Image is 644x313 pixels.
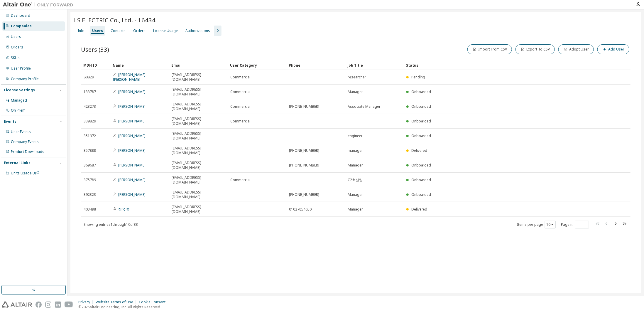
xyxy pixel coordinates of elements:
button: 10 [546,222,554,227]
div: Dashboard [11,13,30,18]
span: Users (33) [81,45,109,53]
span: 01027854650 [289,207,312,212]
span: [PHONE_NUMBER] [289,104,319,109]
span: Manager [348,192,363,197]
div: Privacy [78,300,96,304]
span: [EMAIL_ADDRESS][DOMAIN_NAME] [172,73,225,82]
span: [EMAIL_ADDRESS][DOMAIN_NAME] [172,205,225,214]
span: Onboarded [411,163,431,168]
div: Companies [11,24,32,28]
div: Name [113,60,167,70]
span: [PHONE_NUMBER] [289,192,319,197]
div: Managed [11,98,27,103]
div: Orders [11,45,23,50]
a: [PERSON_NAME] [PERSON_NAME] [113,72,146,82]
div: Contacts [111,28,126,33]
a: [PERSON_NAME] [118,104,146,109]
span: 133787 [84,90,96,94]
div: SKUs [11,55,20,60]
span: Pending [411,75,425,80]
div: External Links [4,161,31,165]
span: engineer [348,134,363,138]
div: User Profile [11,66,31,71]
span: 339829 [84,119,96,124]
span: Manager [348,207,363,212]
img: youtube.svg [65,302,73,308]
div: Orders [133,28,146,33]
span: 357888 [84,148,96,153]
a: [PERSON_NAME] [118,119,146,124]
div: License Settings [4,88,35,92]
span: Associate Manager [348,104,381,109]
span: Commercial [230,90,251,94]
div: License Usage [153,28,178,33]
span: [EMAIL_ADDRESS][DOMAIN_NAME] [172,190,225,199]
div: Job Title [347,60,401,70]
span: Items per page [517,221,556,228]
span: manager [348,148,363,153]
img: altair_logo.svg [2,302,32,308]
span: Page n. [561,221,589,228]
span: Commercial [230,178,251,182]
div: MDH ID [83,60,108,70]
span: Delivered [411,207,427,212]
div: Company Events [11,139,39,144]
span: Onboarded [411,104,431,109]
a: 진국 홍 [118,207,130,212]
img: Altair One [3,2,76,8]
span: Manager [348,90,363,94]
span: Delivered [411,148,427,153]
div: Info [78,28,84,33]
div: Product Downloads [11,149,44,154]
span: Units Usage BI [11,171,40,176]
a: [PERSON_NAME] [118,148,146,153]
span: 351972 [84,134,96,138]
div: On Prem [11,108,26,113]
span: [EMAIL_ADDRESS][DOMAIN_NAME] [172,161,225,170]
span: Onboarded [411,177,431,182]
div: User Category [230,60,284,70]
span: LS ELECTRIC Co., Ltd. - 16434 [74,16,155,24]
div: Email [171,60,225,70]
span: Onboarded [411,89,431,94]
span: Onboarded [411,119,431,124]
span: C2혁신팀 [348,178,363,182]
span: 80829 [84,75,94,80]
button: Import From CSV [467,44,512,54]
div: Users [92,28,103,33]
span: Showing entries 1 through 10 of 33 [84,222,138,227]
img: linkedin.svg [55,302,61,308]
div: User Events [11,129,31,134]
span: 369687 [84,163,96,168]
span: [EMAIL_ADDRESS][DOMAIN_NAME] [172,102,225,111]
div: Events [4,119,16,124]
span: Onboarded [411,192,431,197]
a: [PERSON_NAME] [118,177,146,182]
div: Website Terms of Use [96,300,139,304]
a: [PERSON_NAME] [118,192,146,197]
p: © 2025 Altair Engineering, Inc. All Rights Reserved. [78,304,169,309]
button: Export To CSV [515,44,555,54]
span: [EMAIL_ADDRESS][DOMAIN_NAME] [172,146,225,155]
div: Company Profile [11,77,39,81]
span: 423273 [84,104,96,109]
span: Commercial [230,75,251,80]
span: [EMAIL_ADDRESS][DOMAIN_NAME] [172,175,225,185]
span: [EMAIL_ADDRESS][DOMAIN_NAME] [172,131,225,141]
span: Commercial [230,104,251,109]
span: Onboarded [411,133,431,138]
div: Status [406,60,595,70]
img: instagram.svg [45,302,51,308]
button: Adopt User [558,44,594,54]
button: Add User [597,44,629,54]
span: [PHONE_NUMBER] [289,163,319,168]
div: Authorizations [185,28,210,33]
span: [EMAIL_ADDRESS][DOMAIN_NAME] [172,117,225,126]
span: 392323 [84,192,96,197]
a: [PERSON_NAME] [118,133,146,138]
span: Commercial [230,119,251,124]
div: Phone [289,60,343,70]
span: 375789 [84,178,96,182]
div: Users [11,34,21,39]
img: facebook.svg [36,302,42,308]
